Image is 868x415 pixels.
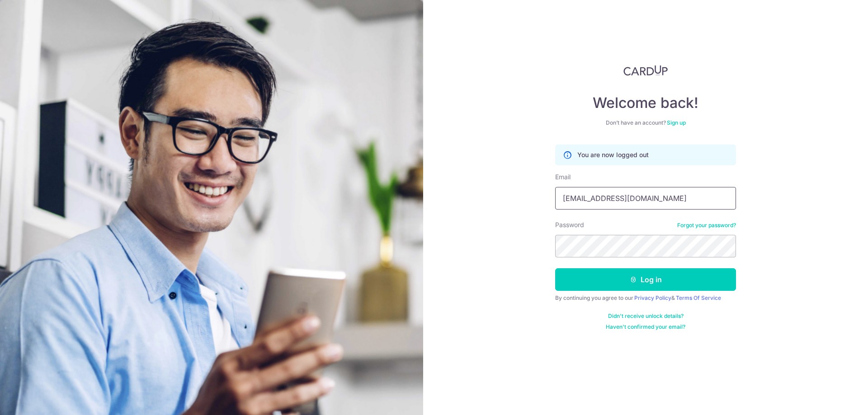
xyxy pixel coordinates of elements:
div: Don’t have an account? [555,119,736,126]
label: Email [555,173,571,182]
a: Didn't receive unlock details? [608,312,684,320]
a: Sign up [667,119,686,126]
a: Forgot your password? [677,222,736,229]
input: Enter your Email [555,187,736,210]
p: You are now logged out [577,150,649,159]
h4: Welcome back! [555,94,736,112]
div: By continuing you agree to our & [555,294,736,302]
img: CardUp Logo [623,65,668,76]
a: Privacy Policy [634,294,671,301]
a: Haven't confirmed your email? [606,323,685,331]
button: Log in [555,268,736,291]
label: Password [555,220,584,229]
a: Terms Of Service [676,294,721,301]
